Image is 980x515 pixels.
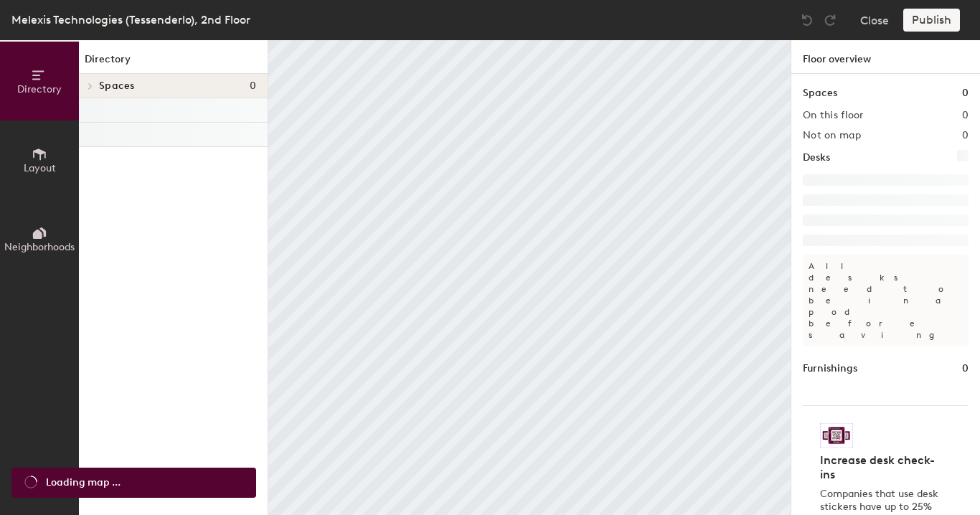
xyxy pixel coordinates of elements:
canvas: Map [268,40,791,515]
h1: Furnishings [803,361,857,377]
img: Sticker logo [820,423,853,448]
h1: 0 [962,85,969,101]
span: Neighborhoods [4,241,75,253]
h1: Spaces [803,85,837,101]
h1: 0 [962,361,969,377]
h2: 0 [962,130,969,141]
h1: Floor overview [791,40,980,74]
h2: On this floor [803,110,864,121]
span: Directory [17,83,62,95]
h1: Desks [803,150,830,166]
h2: Not on map [803,130,861,141]
h4: Increase desk check-ins [820,453,943,482]
span: Loading map ... [46,475,121,491]
img: Undo [800,13,814,27]
span: Layout [24,162,56,174]
button: Close [860,9,889,32]
div: Melexis Technologies (Tessenderlo), 2nd Floor [11,11,250,29]
span: 0 [250,80,256,92]
h2: 0 [962,110,969,121]
img: Redo [823,13,837,27]
h1: Directory [79,52,268,74]
p: All desks need to be in a pod before saving [803,255,969,346]
span: Spaces [99,80,135,92]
